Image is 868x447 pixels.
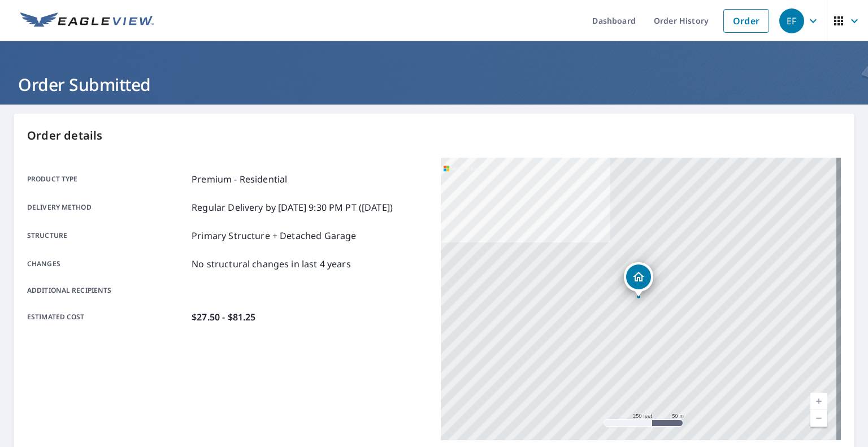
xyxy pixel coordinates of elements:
[192,172,287,186] p: Premium - Residential
[779,8,804,33] div: EF
[723,9,769,33] a: Order
[27,229,187,242] p: Structure
[192,229,356,242] p: Primary Structure + Detached Garage
[27,127,841,144] p: Order details
[810,393,827,410] a: Current Level 17, Zoom In
[27,257,187,271] p: Changes
[27,285,187,296] p: Additional recipients
[27,201,187,214] p: Delivery method
[27,172,187,186] p: Product type
[192,257,351,271] p: No structural changes in last 4 years
[810,410,827,427] a: Current Level 17, Zoom Out
[192,201,393,214] p: Regular Delivery by [DATE] 9:30 PM PT ([DATE])
[20,12,154,29] img: EV Logo
[27,310,187,324] p: Estimated cost
[192,310,255,324] p: $27.50 - $81.25
[624,262,653,297] div: Dropped pin, building 1, Residential property, 5712 W Mooring Dr Mccordsville, IN 46055
[14,73,854,96] h1: Order Submitted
